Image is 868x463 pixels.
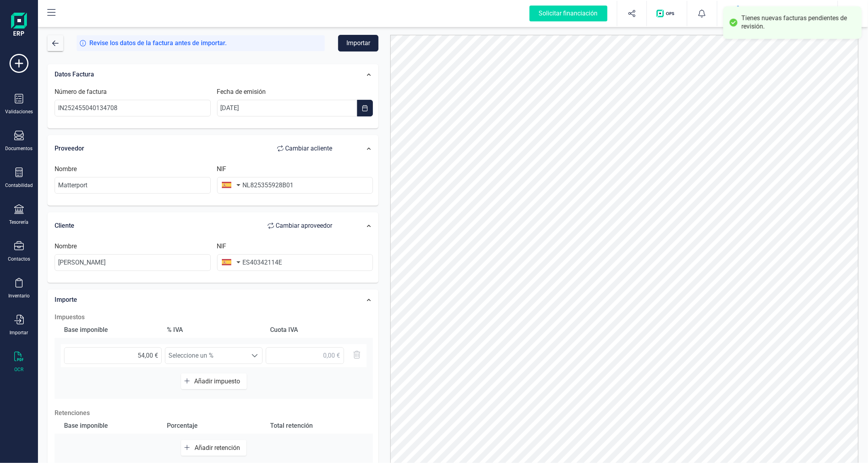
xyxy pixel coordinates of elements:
label: NIF [217,164,227,174]
button: Cambiar acliente [269,141,340,156]
button: Añadir impuesto [181,373,247,389]
input: 0,00 € [64,347,162,364]
span: Revise los datos de la factura antes de importar. [89,38,227,48]
div: Tienes nuevas facturas pendientes de revisión. [741,14,856,31]
button: Solicitar financiación [520,1,617,26]
button: Importar [338,35,378,51]
div: Inventario [8,293,30,299]
label: Nombre [55,164,77,174]
span: Cambiar a proveedor [276,221,333,231]
img: Logo de OPS [656,10,677,17]
div: Base imponible [61,322,161,338]
span: Añadir retención [195,444,243,452]
span: Importe [55,296,77,303]
input: 0,00 € [266,347,344,364]
div: % IVA [164,322,263,338]
div: Importar [10,330,28,336]
div: Proveedor [55,141,340,156]
button: Logo de OPS [652,1,682,26]
img: DA [730,5,747,22]
div: Documentos [6,145,33,152]
div: Base imponible [61,418,161,434]
span: Añadir impuesto [195,377,244,385]
h2: Impuestos [55,312,373,322]
label: Número de factura [55,87,107,97]
div: Cuota IVA [267,322,367,338]
div: Solicitar financiación [529,6,607,21]
div: Contabilidad [5,182,33,189]
button: DA[PERSON_NAME][PERSON_NAME] [727,1,828,26]
div: Total retención [267,418,367,434]
label: NIF [217,242,227,251]
div: Datos Factura [51,66,344,83]
label: Nombre [55,242,77,251]
div: Tesorería [9,219,29,225]
span: Cambiar a cliente [286,144,333,153]
p: Retenciones [55,408,373,418]
div: Validaciones [5,109,33,115]
div: Contactos [8,256,30,262]
span: Seleccione un % [165,348,247,364]
div: Porcentaje [164,418,263,434]
div: Cliente [55,218,340,234]
button: Cambiar aproveedor [260,218,340,234]
label: Fecha de emisión [217,87,266,97]
img: Logo Finanedi [11,13,27,38]
div: OCR [15,366,24,373]
button: Añadir retención [181,440,246,456]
